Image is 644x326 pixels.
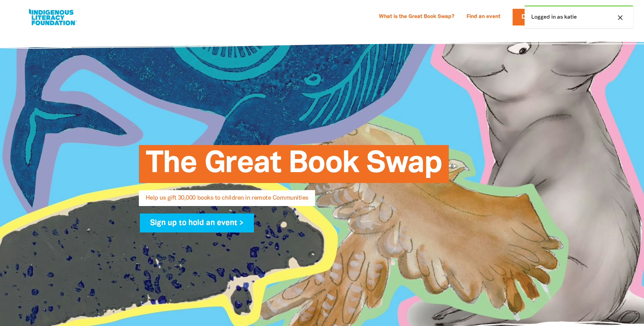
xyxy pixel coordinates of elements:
[140,213,254,232] a: Sign up to hold an event >
[462,12,504,22] a: Find an event
[513,9,555,25] a: Donate
[525,5,633,28] div: Logged in as katie
[146,150,442,183] span: The Great Book Swap
[146,195,308,206] span: Help us gift 30,000 books to children in remote Communities
[375,12,458,22] a: What is the Great Book Swap?
[614,13,626,22] button: close
[616,14,624,22] i: close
